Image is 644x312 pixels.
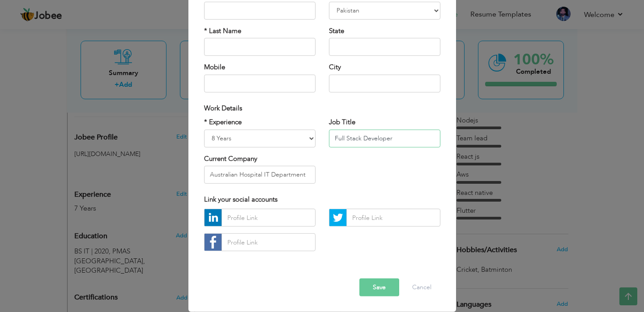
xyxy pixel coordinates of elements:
[329,63,341,72] label: City
[329,118,355,127] label: Job Title
[329,209,346,226] img: Twitter
[204,103,242,112] span: Work Details
[204,154,257,163] label: Current Company
[204,26,241,36] label: * Last Name
[204,195,277,204] span: Link your social accounts
[403,278,440,296] button: Cancel
[359,278,399,296] button: Save
[205,234,222,251] img: facebook
[205,209,222,226] img: linkedin
[204,63,225,72] label: Mobile
[329,26,344,36] label: State
[346,209,440,227] input: Profile Link
[222,209,316,227] input: Profile Link
[222,233,316,251] input: Profile Link
[204,118,242,127] label: * Experience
